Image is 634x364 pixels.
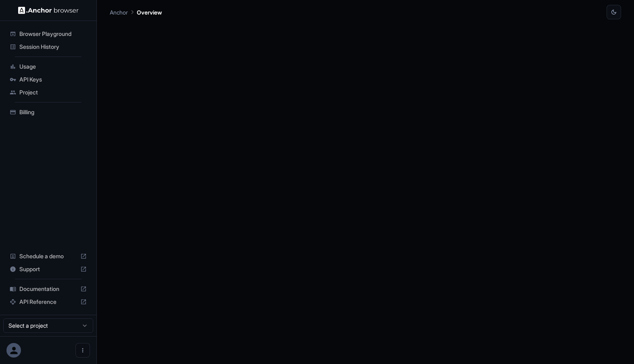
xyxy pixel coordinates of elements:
div: API Reference [6,295,90,308]
button: Open menu [75,343,90,358]
div: Schedule a demo [6,250,90,263]
p: Overview [137,8,162,17]
div: Browser Playground [6,27,90,40]
div: Documentation [6,282,90,295]
span: Schedule a demo [19,252,77,260]
span: Documentation [19,285,77,293]
div: Usage [6,60,90,73]
span: Usage [19,63,87,71]
div: Session History [6,40,90,53]
span: Support [19,265,77,273]
div: API Keys [6,73,90,86]
div: Project [6,86,90,99]
span: Session History [19,43,87,51]
p: Anchor [110,8,128,17]
nav: breadcrumb [110,8,162,17]
span: Project [19,88,87,96]
span: Browser Playground [19,30,87,38]
span: API Keys [19,75,87,84]
span: API Reference [19,298,77,306]
span: Billing [19,108,87,116]
div: Support [6,263,90,276]
div: Billing [6,106,90,119]
img: Anchor Logo [18,6,79,14]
